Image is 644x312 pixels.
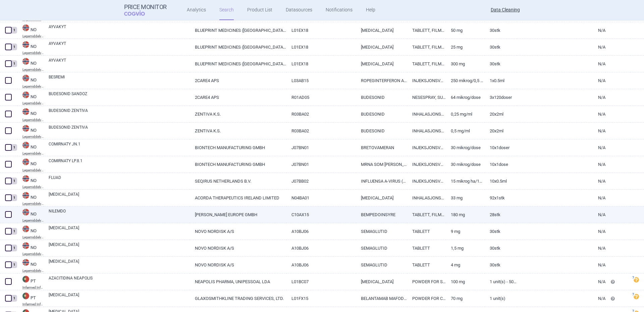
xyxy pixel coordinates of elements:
a: N/A [517,190,605,206]
a: J07BB02 [286,173,356,189]
a: L01EX18 [286,39,356,55]
abbr: Legemiddelverke — List of medicinal products published by the Norwegian Medicines Agency. [22,185,44,189]
img: Norway [22,108,29,115]
a: INJEKSJONSVÆSKE, DISPERSJON I FERDIGFYLT SPRØYTE [407,139,446,156]
a: INJEKSJONSVÆSKE, SUSPENSJON I FERDIGFYLT SPRØYTE [407,173,446,189]
img: Norway [22,226,29,232]
a: ? [634,277,642,283]
a: BUDESONID ZENTIVA [49,108,190,120]
a: A10BJ06 [286,240,356,256]
a: L01EX18 [286,56,356,72]
abbr: Legemiddelverke — List of medicinal products published by the Norwegian Medicines Agency. [22,102,44,105]
a: NONOLegemiddelverke [17,191,44,205]
a: BIONTECH MANUFACTURING GMBH [190,139,286,156]
a: BUDESONID [356,89,408,106]
img: Norway [22,58,29,65]
a: 1x0.5ml [485,72,517,89]
a: INHALASJONSVÆSKE TIL NEBULISATOR, SUSPENSJON [407,123,446,139]
a: N/A [517,123,605,139]
div: 1 [11,144,17,151]
abbr: Legemiddelverke — List of medicinal products published by the Norwegian Medicines Agency. [22,118,44,122]
a: N/A [517,39,605,55]
a: TABLETT [407,240,446,256]
a: R01AD05 [286,89,356,106]
img: Norway [22,209,29,215]
abbr: Legemiddelverke — List of medicinal products published by the Norwegian Medicines Agency. [22,252,44,256]
abbr: Legemiddelverke — List of medicinal products published by the Norwegian Medicines Agency. [22,219,44,222]
a: 250 mikrog/0,5 ml [446,72,484,89]
img: Norway [22,175,29,182]
a: N/A [517,290,605,307]
a: 30stk [485,56,517,72]
a: NONOLegemiddelverke [17,242,44,256]
a: INHALASJONSVÆSKE TIL NEBULISATOR, SUSPENSJON [407,106,446,122]
div: 1 [11,44,17,50]
a: FLUAD [49,175,190,187]
a: 92x1stk [485,190,517,206]
a: TABLETT, FILMDRASJERT [407,22,446,39]
a: NOVO NORDISK A/S [190,257,286,273]
a: 70 mg [446,290,484,307]
a: R03BA02 [286,123,356,139]
a: 10x0.5ml [485,173,517,189]
a: 100 mg [446,273,484,290]
img: Norway [22,125,29,132]
a: N/A [517,257,605,273]
a: [MEDICAL_DATA] [356,22,408,39]
a: NONOLegemiddelverke [17,141,44,155]
a: [MEDICAL_DATA] [356,56,408,72]
a: NONOLegemiddelverke [17,225,44,239]
abbr: Infarmed Infomed — Infomed - medicinal products database, published by Infarmed, National Authori... [22,286,44,289]
abbr: Infarmed Infomed — Infomed - medicinal products database, published by Infarmed, National Authori... [22,303,44,306]
a: L01BC07 [286,273,356,290]
a: L03AB15 [286,72,356,89]
a: ZENTIVA K.S. [190,106,286,122]
a: 9 mg [446,223,484,240]
a: [PERSON_NAME] EUROPE GMBH [190,206,286,223]
abbr: Legemiddelverke — List of medicinal products published by the Norwegian Medicines Agency. [22,135,44,138]
a: POWDER FOR SUSPENSION FOR INJECTION [407,273,446,290]
a: 30 mikrog/dose [446,139,484,156]
abbr: Legemiddelverke — List of medicinal products published by the Norwegian Medicines Agency. [22,269,44,272]
a: BUDESONID [356,123,408,139]
a: N/A [517,89,605,106]
img: Norway [22,24,29,31]
a: BUDESONID [356,106,408,122]
a: 20x2ml [485,106,517,122]
a: 180 mg [446,206,484,223]
a: SEMAGLUTID [356,257,408,273]
a: N/A [517,22,605,39]
img: Portugal [22,276,29,283]
a: L01EX18 [286,22,356,39]
a: N/A [517,156,605,173]
img: Norway [22,242,29,249]
div: 1 [11,261,17,268]
a: NEAPOLIS PHARMA, UNIPESSOAL LDA [190,273,286,290]
a: 30stk [485,22,517,39]
a: BLUEPRINT MEDICINES ([GEOGRAPHIC_DATA]) B.V. [190,22,286,39]
a: [MEDICAL_DATA] [49,225,190,237]
a: L01FX15 [286,290,356,307]
a: SEMAGLUTID [356,223,408,240]
img: Norway [22,91,29,98]
a: [MEDICAL_DATA] [49,191,190,203]
a: NONOLegemiddelverke [17,91,44,105]
a: NONOLegemiddelverke [17,158,44,172]
a: R03BA02 [286,106,356,122]
a: N/A [517,206,605,223]
a: BIONTECH MANUFACTURING GMBH [190,156,286,173]
div: 1 [11,27,17,34]
a: NONOLegemiddelverke [17,24,44,38]
a: SEMAGLUTID [356,240,408,256]
a: ROPEGINTERFERON ALFA-2B [356,72,408,89]
a: N/A [517,139,605,156]
a: TABLETT, FILMDRASJERT [407,56,446,72]
a: BLUEPRINT MEDICINES ([GEOGRAPHIC_DATA]) B.V. [190,39,286,55]
strong: Price Monitor [124,4,167,10]
a: COMIRNATY JN.1 [49,141,190,153]
a: SEQIRUS NETHERLANDS B.V. [190,173,286,189]
a: C10AX15 [286,206,356,223]
a: N/A [517,106,605,122]
a: 2CARE4 APS [190,72,286,89]
a: [MEDICAL_DATA] [356,39,408,55]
